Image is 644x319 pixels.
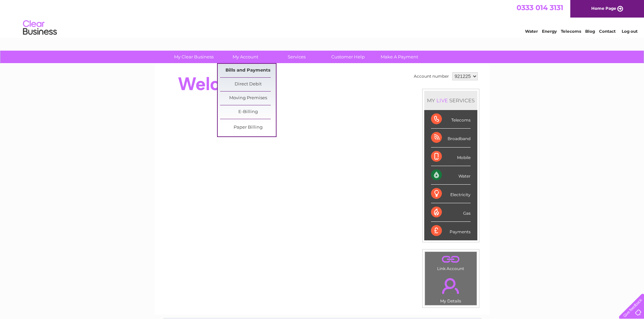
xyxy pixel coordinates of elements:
a: E-Billing [220,105,276,119]
div: Water [431,166,471,185]
a: 0333 014 3131 [517,3,563,12]
a: . [427,274,475,298]
div: Telecoms [431,110,471,129]
a: Moving Premises [220,91,276,105]
a: Paper Billing [220,121,276,134]
div: Mobile [431,148,471,166]
div: Gas [431,203,471,222]
a: Blog [585,29,595,34]
a: Direct Debit [220,78,276,91]
a: Log out [622,29,638,34]
td: My Details [425,272,477,305]
div: Payments [431,222,471,240]
div: MY SERVICES [424,91,477,110]
a: Water [525,29,538,34]
div: Broadband [431,129,471,147]
a: Telecoms [561,29,581,34]
a: . [427,254,475,265]
a: Energy [542,29,557,34]
div: LIVE [435,97,449,104]
div: Clear Business is a trading name of Verastar Limited (registered in [GEOGRAPHIC_DATA] No. 3667643... [163,4,482,33]
img: logo.png [23,18,57,38]
a: Customer Help [320,51,376,63]
div: Electricity [431,185,471,203]
td: Account number [412,71,451,82]
a: My Clear Business [166,51,222,63]
a: My Account [217,51,273,63]
a: Contact [599,29,616,34]
a: Services [269,51,325,63]
a: Make A Payment [372,51,427,63]
a: Bills and Payments [220,64,276,77]
td: Link Account [425,251,477,273]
